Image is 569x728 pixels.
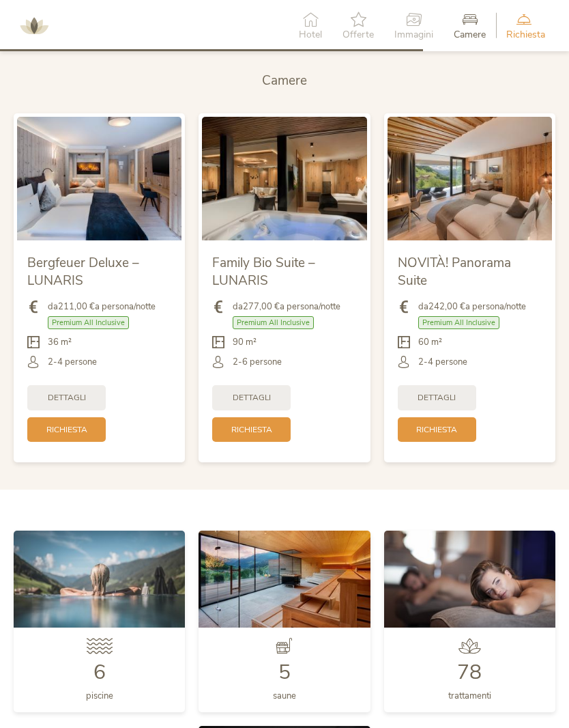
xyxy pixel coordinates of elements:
[27,254,139,290] span: Bergfeuer Deluxe – LUNARIS
[243,300,280,313] b: 277,00 €
[233,392,271,404] span: Dettagli
[457,658,482,686] span: 78
[418,336,442,348] span: 60 m²
[48,316,129,329] span: Premium All Inclusive
[14,20,55,30] a: AMONTI & LUNARIS Wellnessresort
[231,424,272,436] span: Richiesta
[58,300,95,313] b: 211,00 €
[48,336,72,348] span: 36 m²
[299,30,322,40] span: Hotel
[454,30,486,40] span: Camere
[506,30,545,40] span: Richiesta
[388,117,552,240] img: NOVITÀ! Panorama Suite
[93,658,106,686] span: 6
[428,300,465,313] b: 242,00 €
[278,658,291,686] span: 5
[342,30,374,40] span: Offerte
[418,316,499,329] span: Premium All Inclusive
[448,690,491,702] span: trattamenti
[418,300,526,313] span: da a persona/notte
[394,30,433,40] span: Immagini
[418,392,456,404] span: Dettagli
[233,300,340,313] span: da a persona/notte
[233,356,282,368] span: 2-6 persone
[233,336,257,348] span: 90 m²
[233,316,314,329] span: Premium All Inclusive
[14,5,55,46] img: AMONTI & LUNARIS Wellnessresort
[398,254,511,290] span: NOVITÀ! Panorama Suite
[273,690,296,702] span: saune
[418,356,467,368] span: 2-4 persone
[48,392,86,404] span: Dettagli
[86,690,113,702] span: piscine
[212,254,315,290] span: Family Bio Suite – LUNARIS
[416,424,457,436] span: Richiesta
[17,117,181,240] img: Bergfeuer Deluxe – LUNARIS
[48,356,97,368] span: 2-4 persone
[262,72,307,89] span: Camere
[46,424,87,436] span: Richiesta
[48,300,156,313] span: da a persona/notte
[202,117,366,240] img: Family Bio Suite – LUNARIS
